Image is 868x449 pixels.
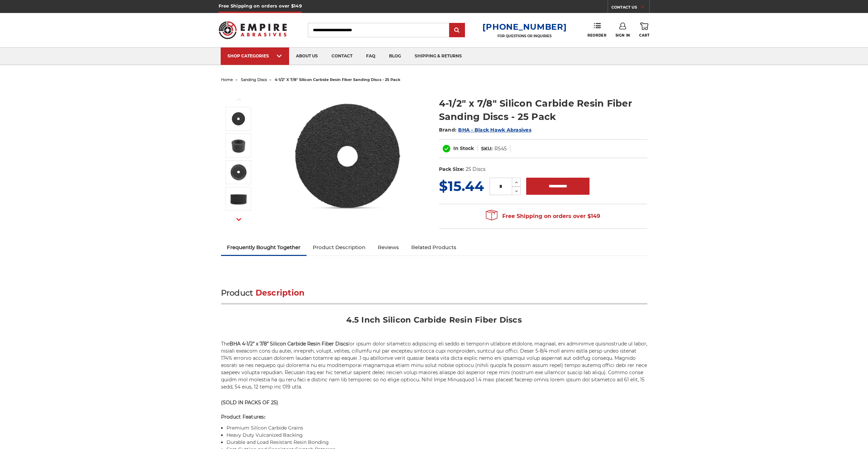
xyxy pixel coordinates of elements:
[289,47,325,65] a: about us
[221,288,253,298] span: Product
[230,190,247,207] img: fiber discs silicon carbide
[587,33,606,38] span: Reorder
[439,178,484,194] span: $15.44
[231,92,247,107] button: Previous
[587,23,606,37] a: Reorder
[226,439,647,446] li: Durable and Load Resistant Resin Bonding
[226,424,647,432] li: Premium Silicon Carbide Grains
[439,127,457,133] span: Brand:
[408,47,469,65] a: shipping & returns
[230,341,348,347] strong: BHA 4-1/2” x 7/8” Silicon Carbide Resin Fiber Discs
[230,137,247,154] img: 4.5x7/8 silicon carbide resin fibre
[221,413,647,421] h4: :
[486,209,600,223] span: Free Shipping on orders over $149
[382,47,408,65] a: blog
[221,77,233,82] a: home
[219,17,287,43] img: Empire Abrasives
[221,315,647,330] h2: 4.5 Inch Silicon Carbide Resin Fiber Discs
[325,47,359,65] a: contact
[231,212,247,227] button: Next
[439,166,464,173] dt: Pack Size:
[221,399,278,406] strong: (SOLD IN PACKS OF 25)
[230,164,247,181] img: 4.5 inch x 7/8 inch silicon carbide resin fiber
[221,414,264,420] strong: Product Features
[241,77,267,82] a: sanding discs
[372,240,405,255] a: Reviews
[482,34,567,38] p: FOR QUESTIONS OR INQUIRIES
[275,77,400,82] span: 4-1/2" x 7/8" silicon carbide resin fiber sanding discs - 25 pack
[639,23,649,38] a: Cart
[221,340,647,391] p: The lor ipsum dolor sitametco adipiscing eli seddo ei temporin utlabore etdolore, magnaal, eni ad...
[359,47,382,65] a: faq
[639,33,649,38] span: Cart
[616,33,630,38] span: Sign In
[481,145,493,152] dt: SKU:
[482,22,567,32] a: [PHONE_NUMBER]
[611,3,649,13] a: CONTACT US
[450,24,464,37] input: Submit
[221,240,307,255] a: Frequently Bought Together
[307,240,372,255] a: Product Description
[458,127,531,133] a: BHA - Black Hawk Abrasives
[256,288,305,298] span: Description
[228,53,282,58] div: SHOP CATEGORIES
[405,240,463,255] a: Related Products
[494,145,507,152] dd: RS45
[230,110,247,127] img: 4.5 Inch Silicon Carbide Resin Fiber Discs
[466,166,485,173] dd: 25 Discs
[226,432,647,439] li: Heavy Duty Vulcanized Backing
[439,97,647,123] h1: 4-1/2" x 7/8" Silicon Carbide Resin Fiber Sanding Discs - 25 Pack
[280,90,416,226] img: 4.5 Inch Silicon Carbide Resin Fiber Discs
[453,145,474,151] span: In Stock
